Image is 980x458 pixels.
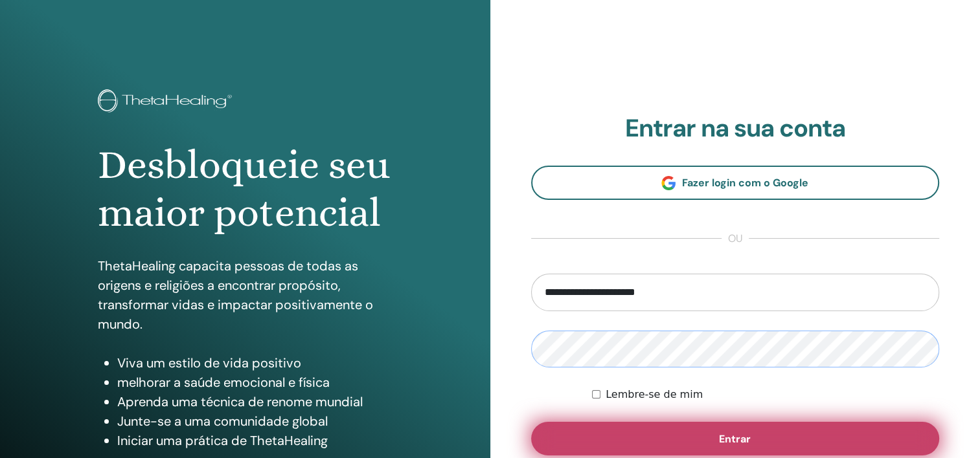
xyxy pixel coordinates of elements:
[531,166,940,200] a: Fazer login com o Google
[117,373,392,392] li: melhorar a saúde emocional e física
[531,422,940,455] button: Entrar
[117,431,392,450] li: Iniciar uma prática de ThetaHealing
[117,392,392,411] li: Aprenda uma técnica de renome mundial
[98,141,392,237] h1: Desbloqueie seu maior potencial
[592,387,939,402] div: Keep me authenticated indefinitely or until I manually logout
[98,256,392,334] p: ThetaHealing capacita pessoas de todas as origens e religiões a encontrar propósito, transformar ...
[606,387,703,402] label: Lembre-se de mim
[117,411,392,431] li: Junte-se a uma comunidade global
[117,353,392,373] li: Viva um estilo de vida positivo
[719,432,751,446] span: Entrar
[722,231,749,246] span: ou
[531,114,940,144] h2: Entrar na sua conta
[682,176,808,190] span: Fazer login com o Google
